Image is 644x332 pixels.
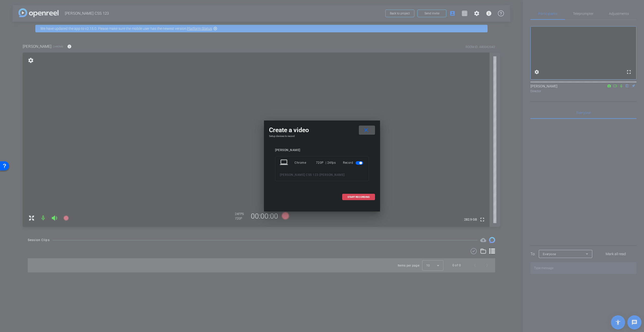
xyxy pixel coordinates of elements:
mat-icon: laptop [280,158,289,167]
div: [PERSON_NAME] [275,148,369,152]
span: START RECORDING [347,196,370,198]
span: - [318,173,320,177]
div: Chrome [294,158,316,167]
div: Record [343,158,364,167]
button: START RECORDING [342,194,375,200]
span: [PERSON_NAME] [319,173,345,177]
div: 720P | 24fps [316,158,336,167]
span: [PERSON_NAME] CSS 123 [280,173,318,177]
div: Create a video [269,126,375,135]
h4: Setup devices to record [269,135,375,138]
mat-icon: close [363,127,369,133]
